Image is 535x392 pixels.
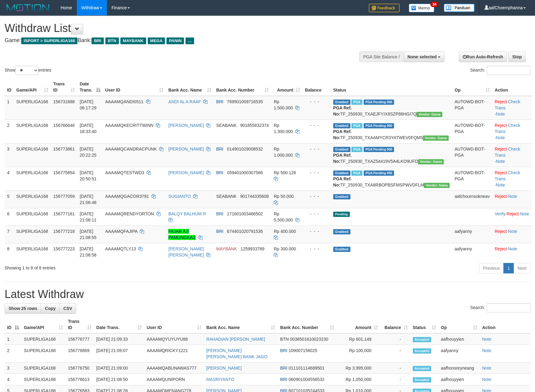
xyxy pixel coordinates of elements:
[206,348,267,359] a: [PERSON_NAME] [PERSON_NAME] BANK JAGO
[105,147,157,151] span: AAAAMQCANDRACPUNK
[53,229,75,234] span: 156777218
[105,194,149,199] span: AAAAMQGACOR3791
[452,225,492,243] td: aafyanny
[364,171,394,176] span: PGA Pending
[492,143,532,167] td: · ·
[5,3,51,12] img: MOTION_logo.png
[439,363,480,374] td: aafhonsreyneang
[5,143,14,167] td: 3
[274,229,296,234] span: Rp 400.000
[507,211,519,216] a: Reject
[381,345,410,363] td: -
[240,194,269,199] span: Copy 901744335608 to clipboard
[15,66,38,75] select: Showentries
[166,78,214,96] th: Bank Acc. Name: activate to sort column ascending
[5,78,14,96] th: ID
[240,246,264,251] span: Copy 1259933789 to clipboard
[439,316,480,333] th: Op: activate to sort column ascending
[459,52,507,62] a: Run Auto-Refresh
[240,123,269,128] span: Copy 901855832374 to clipboard
[482,377,491,382] a: Note
[103,78,166,96] th: User ID: activate to sort column ascending
[492,208,532,225] td: · ·
[45,306,56,311] span: Copy
[496,135,505,140] a: Note
[413,366,431,371] span: Accepted
[364,147,394,152] span: PGA Pending
[168,99,201,104] a: ANDI AL A RAAF
[227,147,263,151] span: Copy 014901029008532 to clipboard
[14,243,51,261] td: SUPERLIGA168
[168,194,191,199] a: SUGIANTO
[216,211,223,216] span: BRI
[492,96,532,120] td: · ·
[144,374,204,385] td: AAAAMQUNIPORN
[381,374,410,385] td: -
[495,147,507,151] a: Reject
[227,211,263,216] span: Copy 171601003466502 to clipboard
[214,78,271,96] th: Bank Acc. Number: activate to sort column ascending
[80,170,97,181] span: [DATE] 20:50:51
[227,170,263,175] span: Copy 059401000307566 to clipboard
[333,212,350,217] span: Pending
[94,316,144,333] th: Date Trans.: activate to sort column ascending
[452,243,492,261] td: aafyanny
[333,153,352,164] b: PGA Ref. No:
[271,78,303,96] th: Amount: activate to sort column ascending
[168,229,195,240] a: FAJAR AJI PAMUNGKAS
[21,37,77,44] span: ISPORT > SUPERLIGA168
[14,120,51,143] td: SUPERLIGA168
[94,374,144,385] td: [DATE] 21:08:50
[337,345,381,363] td: Rp 100,000
[53,99,75,104] span: 156731688
[351,123,362,128] span: Marked by aafheankoy
[53,170,75,175] span: 156775854
[5,66,51,75] label: Show entries
[508,229,517,234] a: Note
[94,333,144,345] td: [DATE] 21:09:33
[53,123,75,128] span: 156766646
[5,208,14,225] td: 6
[337,374,381,385] td: Rp 1,050,000
[424,183,450,188] span: Vendor URL: https://trx31.1velocity.biz
[331,143,452,167] td: TF_250930_TXAZ54419V5A4LKO9UFD
[204,316,278,333] th: Bank Acc. Name: activate to sort column ascending
[418,159,444,164] span: Vendor URL: https://trx31.1velocity.biz
[5,262,218,271] div: Showing 1 to 8 of 8 entries
[65,345,94,363] td: 156776869
[227,99,263,104] span: Copy 769501009716535 to clipboard
[5,96,14,120] td: 1
[168,147,204,151] a: [PERSON_NAME]
[5,190,14,208] td: 5
[5,37,350,44] h4: Game: Bank:
[5,22,350,34] h1: Withdraw List
[5,363,21,374] td: 3
[495,170,520,181] a: Check Trans
[5,167,14,190] td: 4
[63,306,72,311] span: CSV
[496,112,505,116] a: Note
[21,374,66,385] td: SUPERLIGA168
[168,211,206,216] a: BALQY BALHUM R
[216,229,223,234] span: BRI
[423,135,449,141] span: Vendor URL: https://trx31.1velocity.biz
[53,246,75,251] span: 156777223
[413,377,431,382] span: Accepted
[105,211,154,216] span: AAAAMQRENDYORTON
[148,37,165,44] span: MEGA
[168,170,204,175] a: [PERSON_NAME]
[5,225,14,243] td: 7
[331,167,452,190] td: TF_250930_TXA8RBOPBSFMSPWVDFLM
[508,52,526,62] a: Stop
[274,147,293,158] span: Rp 1.000.000
[331,120,452,143] td: TF_250930_TXAAMYCR3YATWEV0FQM5
[5,345,21,363] td: 2
[144,333,204,345] td: AAAAMQYUYUYU88
[274,194,294,199] span: Rp 50.000
[5,316,21,333] th: ID: activate to sort column descending
[274,123,293,134] span: Rp 1.300.000
[333,176,352,187] b: PGA Ref. No:
[496,159,505,164] a: Note
[65,333,94,345] td: 156776777
[216,194,236,199] span: SEABANK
